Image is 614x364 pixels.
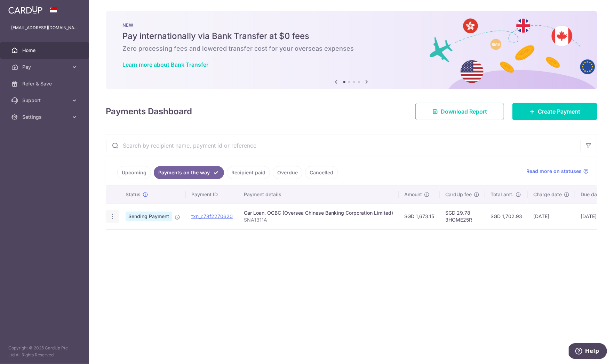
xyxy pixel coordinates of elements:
span: Support [22,97,68,104]
a: Cancelled [305,166,338,179]
h4: Payments Dashboard [106,105,192,118]
th: Payment details [238,185,399,204]
span: Amount [404,191,422,198]
a: Read more on statuses [526,168,589,175]
a: Learn more about Bank Transfer [122,61,208,68]
input: Search by recipient name, payment id or reference [106,134,580,157]
img: Bank transfer banner [106,11,597,89]
a: Overdue [273,166,302,179]
p: [EMAIL_ADDRESS][DOMAIN_NAME] [11,24,78,31]
span: Read more on statuses [526,168,582,175]
td: SGD 1,702.93 [485,204,528,229]
h5: Pay internationally via Bank Transfer at $0 fees [122,31,581,42]
td: [DATE] [528,204,575,229]
p: SNA1311A [244,216,393,223]
td: SGD 1,673.15 [399,204,440,229]
a: txn_c78f2270620 [191,213,233,219]
span: Home [22,47,68,54]
span: Status [126,191,141,198]
span: Refer & Save [22,80,68,87]
a: Upcoming [117,166,151,179]
span: Create Payment [538,107,580,116]
td: SGD 29.78 3HOME25R [440,204,485,229]
a: Create Payment [512,103,597,120]
h6: Zero processing fees and lowered transfer cost for your overseas expenses [122,44,581,53]
a: Download Report [415,103,504,120]
span: Charge date [533,191,562,198]
p: NEW [122,22,581,28]
span: Sending Payment [126,212,172,221]
th: Payment ID [186,185,238,204]
span: Download Report [441,107,487,116]
span: CardUp fee [445,191,472,198]
span: Total amt. [491,191,513,198]
iframe: Opens a widget where you can find more information [569,343,607,361]
a: Payments on the way [154,166,224,179]
span: Due date [581,191,601,198]
a: Recipient paid [227,166,270,179]
span: Settings [22,114,68,121]
span: Pay [22,64,68,71]
div: Car Loan. OCBC (Oversea Chinese Banking Corporation Limited) [244,209,393,216]
img: CardUp [8,6,42,14]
